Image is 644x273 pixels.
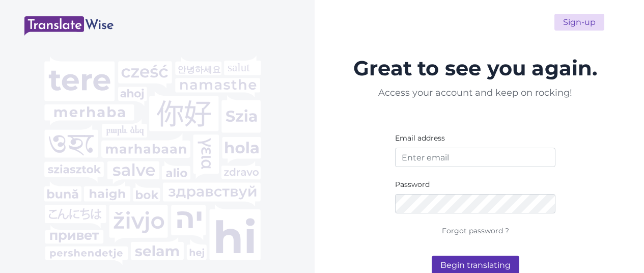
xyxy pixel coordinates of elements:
input: Enter email [395,148,555,167]
label: Password [395,179,430,190]
label: Email address [395,133,445,144]
a: Forgot password ? [442,226,509,235]
a: Sign-up [554,14,604,31]
p: Access your account and keep on rocking! [369,87,582,99]
h1: Great to see you again. [351,50,600,87]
